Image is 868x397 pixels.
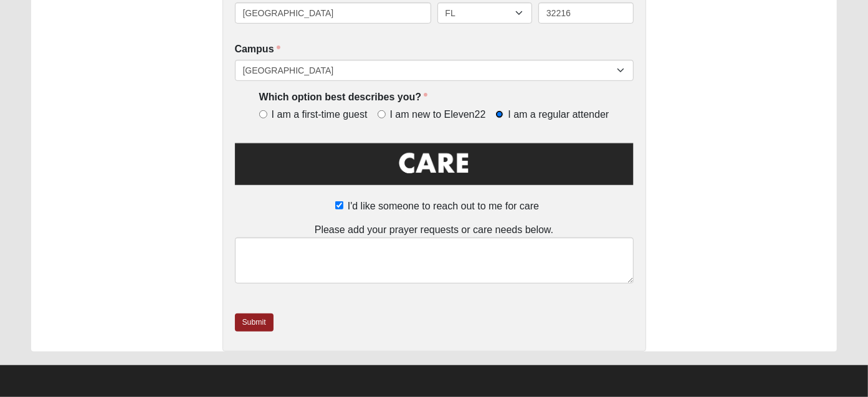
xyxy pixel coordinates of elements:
span: I'd like someone to reach out to me for care [348,201,539,211]
input: I'd like someone to reach out to me for care [335,201,343,209]
input: City [235,2,431,24]
span: I am a regular attender [508,108,609,122]
input: I am a first-time guest [259,110,267,118]
label: Campus [235,42,280,57]
input: I am a regular attender [495,110,503,118]
span: I am new to Eleven22 [390,108,486,122]
a: Submit [235,313,274,332]
span: I am a first-time guest [272,108,368,122]
div: Please add your prayer requests or care needs below. [235,222,634,284]
input: I am new to Eleven22 [378,110,386,118]
label: Which option best describes you? [259,90,427,105]
input: Zip [538,2,634,24]
img: Care.png [235,140,634,196]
